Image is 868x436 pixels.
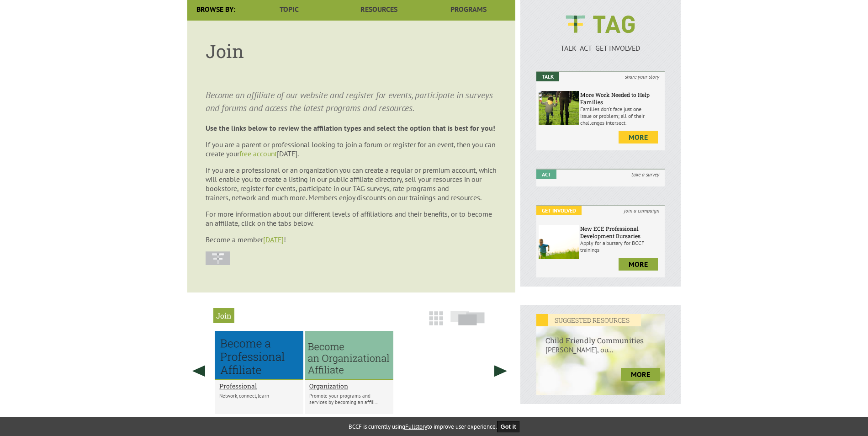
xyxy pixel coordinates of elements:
a: more [619,258,658,271]
em: Act [536,170,556,179]
span: If you are a professional or an organization you can create a regular or premium account, which w... [206,165,496,202]
a: free account [239,149,277,158]
a: Organization [309,382,389,390]
p: Become a member ! [206,235,497,244]
em: Talk [536,72,559,81]
img: slide-icon.png [450,311,485,325]
a: more [619,131,658,144]
img: grid-icon.png [429,311,443,325]
h6: New ECE Professional Development Bursaries [580,225,662,239]
h1: Join [206,39,497,63]
i: take a survey [626,170,665,179]
img: BCCF's TAG Logo [559,7,641,42]
li: Organization [305,331,393,414]
em: SUGGESTED RESOURCES [536,314,641,326]
a: Slide View [448,315,487,330]
a: TALK ACT GET INVOLVED [536,34,665,53]
p: Apply for a bursary for BCCF trainings [580,239,662,253]
li: Professional [215,331,303,414]
p: Network, connect, learn [219,393,299,399]
p: Families don’t face just one issue or problem; all of their challenges intersect. [580,106,662,126]
a: Grid View [426,315,446,330]
i: join a campaign [619,206,665,215]
h6: More Work Needed to Help Families [580,91,662,106]
em: Get Involved [536,206,582,215]
p: Become an affiliate of our website and register for events, participate in surveys and forums and... [206,89,497,114]
p: If you are a parent or professional looking to join a forum or register for an event, then you ca... [206,140,497,158]
a: Professional [219,382,299,390]
p: TALK ACT GET INVOLVED [536,43,665,53]
a: [DATE] [263,235,284,244]
strong: Use the links below to review the affilation types and select the option that is best for you! [206,123,495,133]
p: Promote your programs and services by becoming an affili... [309,393,389,405]
a: Fullstory [405,423,427,431]
p: For more information about our different levels of affiliations and their benefits, or to become ... [206,209,497,228]
h2: Join [213,308,234,323]
i: share your story [619,72,665,81]
p: [PERSON_NAME], ou... [536,345,665,363]
a: more [621,368,660,381]
button: Got it [497,421,520,432]
h6: Child Friendly Communities [536,326,665,345]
